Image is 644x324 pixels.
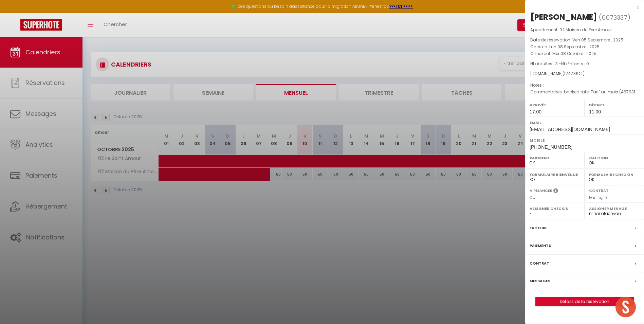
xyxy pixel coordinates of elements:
[530,205,580,212] label: Assigner Checkin
[530,61,589,67] span: Nb Adultes : 3 -
[589,205,640,212] label: Assigner Menage
[536,297,633,306] a: Détails de la réservation
[599,13,630,22] span: ( )
[530,188,552,194] label: A relancer
[544,82,546,88] span: -
[589,171,640,178] label: Formulaire Checkin
[530,242,551,249] label: Paiements
[525,3,639,12] div: x
[530,155,580,161] label: Paiement
[559,27,612,33] span: 02 Maison du Père Amour
[564,71,578,76] span: 1247.36
[530,89,639,95] p: Commentaires :
[530,26,639,33] p: Appartement :
[530,277,550,285] label: Messages
[589,188,609,192] label: Contrat
[530,102,580,108] label: Arrivée
[589,195,609,200] span: Pas signé
[589,109,601,114] span: 11:00
[615,297,636,317] div: Ouvrir le chat
[530,12,597,22] div: [PERSON_NAME]
[553,188,558,195] i: Sélectionner OUI si vous souhaiter envoyer les séquences de messages post-checkout
[530,144,572,150] span: [PHONE_NUMBER]
[530,171,580,178] label: Formulaire Bienvenue
[530,224,547,232] label: Facture
[552,51,596,56] span: Mer 08 Octobre . 2025
[563,71,585,76] span: ( € )
[530,260,549,267] label: Contrat
[549,44,600,50] span: Lun 08 Septembre . 2025
[572,37,623,43] span: Ven 05 Septembre . 2025
[602,13,627,22] span: 6673337
[530,82,639,89] p: Notes :
[530,43,639,50] p: Checkin :
[535,297,634,306] button: Détails de la réservation
[564,89,642,95] span: booked rate: Tarif au mois (46793147)
[589,102,640,108] label: Départ
[561,61,589,67] span: Nb Enfants : 0
[530,71,639,77] div: [DOMAIN_NAME]
[530,127,610,132] span: [EMAIL_ADDRESS][DOMAIN_NAME]
[530,50,639,57] p: Checkout :
[530,37,639,43] p: Date de réservation :
[530,119,640,126] label: Email
[530,109,541,114] span: 17:00
[589,155,640,161] label: Caution
[530,137,640,144] label: Mobile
